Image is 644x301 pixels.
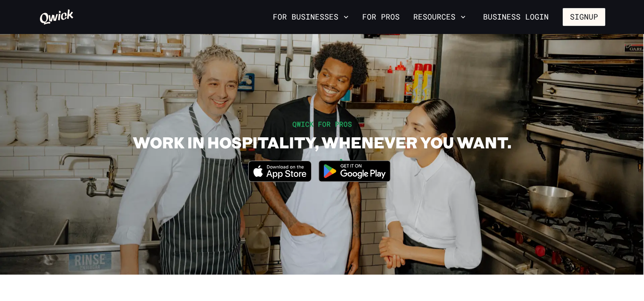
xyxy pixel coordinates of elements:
[359,10,403,24] a: For Pros
[133,133,511,152] h1: WORK IN HOSPITALITY, WHENEVER YOU WANT.
[313,155,396,187] img: Get it on Google Play
[269,10,352,24] button: For Businesses
[410,10,469,24] button: Resources
[563,8,605,26] button: Signup
[248,175,312,184] a: Download on the App Store
[292,119,352,128] span: QWICK FOR PROS
[476,8,556,26] a: Business Login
